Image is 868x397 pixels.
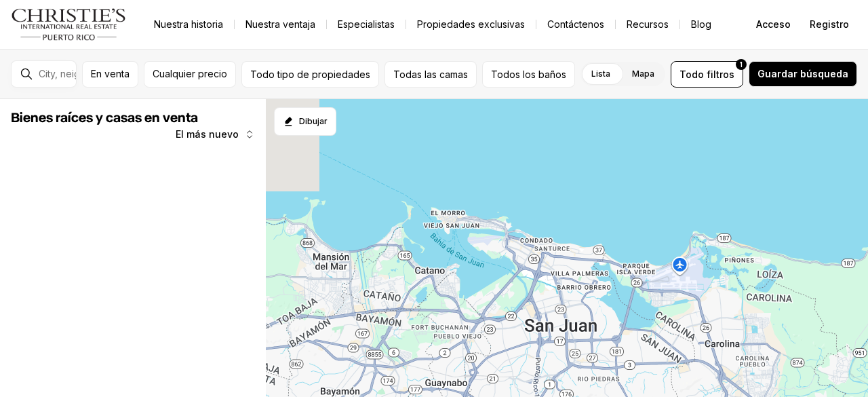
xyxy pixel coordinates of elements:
button: En venta [82,61,138,88]
font: Propiedades exclusivas [417,18,525,30]
button: El más nuevo [167,121,263,148]
font: Registro [810,18,849,30]
a: Propiedades exclusivas [406,15,536,34]
button: Empezar a dibujar [274,107,336,136]
a: Blog [680,15,722,34]
font: Guardar búsqueda [757,68,848,79]
font: Todas las camas [393,69,468,80]
font: Todo tipo de propiedades [250,69,370,80]
font: Todo [679,69,704,80]
font: Cualquier precio [153,68,227,79]
font: filtros [707,69,734,80]
button: Todas las camas [384,61,477,88]
font: Nuestra historia [154,18,223,30]
font: El más nuevo [176,128,239,140]
font: 1 [740,60,743,69]
a: Recursos [616,15,679,34]
font: Todos los baños [491,69,566,80]
a: Nuestra historia [143,15,234,34]
img: logo [11,8,127,41]
button: Registro [802,11,857,38]
a: Nuestra ventaja [235,15,326,34]
font: Nuestra ventaja [245,18,315,30]
font: En venta [91,68,130,79]
a: Especialistas [327,15,406,34]
button: Todo tipo de propiedades [241,61,379,88]
button: Acceso [748,11,799,38]
font: Especialistas [338,18,395,30]
font: Acceso [756,18,791,30]
button: Contáctenos [536,15,615,34]
font: Bienes raíces y casas en venta [11,111,198,125]
button: Todofiltros1 [671,61,743,88]
font: Recursos [627,18,669,30]
button: Todos los baños [482,61,575,88]
button: Cualquier precio [144,61,236,88]
button: Guardar búsqueda [749,61,857,87]
font: Contáctenos [547,18,604,30]
font: Dibujar [299,116,328,126]
font: Blog [691,18,711,30]
font: Lista [591,69,610,79]
font: Mapa [632,69,654,79]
